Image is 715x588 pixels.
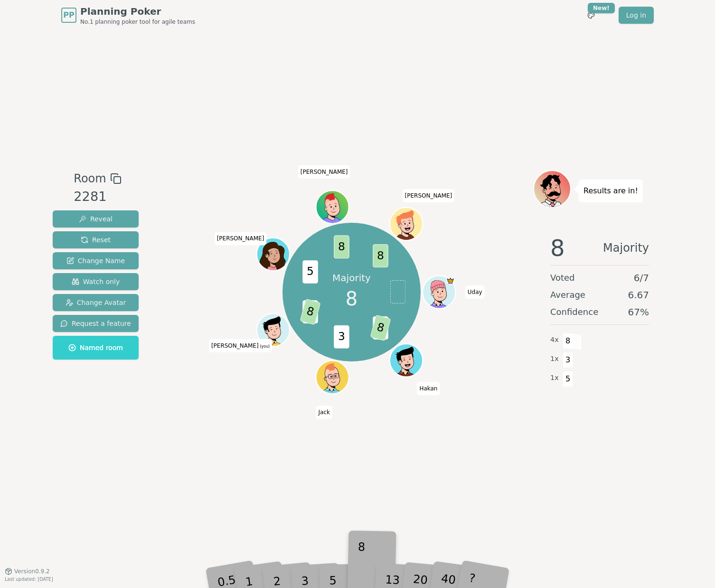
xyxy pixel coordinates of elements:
[334,236,349,259] span: 8
[79,214,113,224] span: Reveal
[550,288,585,302] span: Average
[209,339,272,352] span: Click to change your name
[5,577,53,582] span: Last updated: [DATE]
[66,298,126,307] span: Change Avatar
[74,170,106,187] span: Room
[550,271,575,285] span: Voted
[563,371,574,387] span: 5
[316,406,332,419] span: Click to change your name
[68,343,123,352] span: Named room
[550,354,559,364] span: 1 x
[53,210,139,228] button: Reveal
[550,237,565,259] span: 8
[370,315,391,341] span: 8
[81,235,111,245] span: Reset
[53,336,139,360] button: Named room
[53,294,139,311] button: Change Avatar
[53,315,139,332] button: Request a feature
[80,5,195,18] span: Planning Poker
[80,18,195,26] span: No.1 planning poker tool for agile teams
[298,165,350,179] span: Click to change your name
[5,568,50,575] button: Version0.9.2
[550,335,559,345] span: 4 x
[53,231,139,248] button: Reset
[628,288,649,302] span: 6.67
[465,285,485,299] span: Click to change your name
[63,9,74,21] span: PP
[550,373,559,383] span: 1 x
[603,237,649,259] span: Majority
[417,382,440,395] span: Click to change your name
[628,305,649,319] span: 67 %
[332,271,371,285] p: Majority
[14,568,50,575] span: Version 0.9.2
[334,325,349,349] span: 3
[346,285,357,313] span: 8
[373,245,388,268] span: 8
[53,273,139,290] button: Watch only
[634,271,649,285] span: 6 / 7
[74,187,121,207] div: 2281
[588,3,615,13] div: New!
[66,256,125,266] span: Change Name
[583,7,600,24] button: New!
[446,276,454,285] span: Uday is the host
[302,260,318,284] span: 5
[61,5,195,26] a: PPPlanning PokerNo.1 planning poker tool for agile teams
[583,184,638,198] p: Results are in!
[300,299,320,325] span: 8
[563,352,574,368] span: 3
[563,333,574,349] span: 8
[550,305,598,319] span: Confidence
[215,232,267,245] span: Click to change your name
[403,189,455,202] span: Click to change your name
[53,252,139,269] button: Change Name
[72,277,120,286] span: Watch only
[60,319,131,328] span: Request a feature
[619,7,654,24] a: Log in
[259,344,270,349] span: (you)
[257,314,288,345] button: Click to change your avatar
